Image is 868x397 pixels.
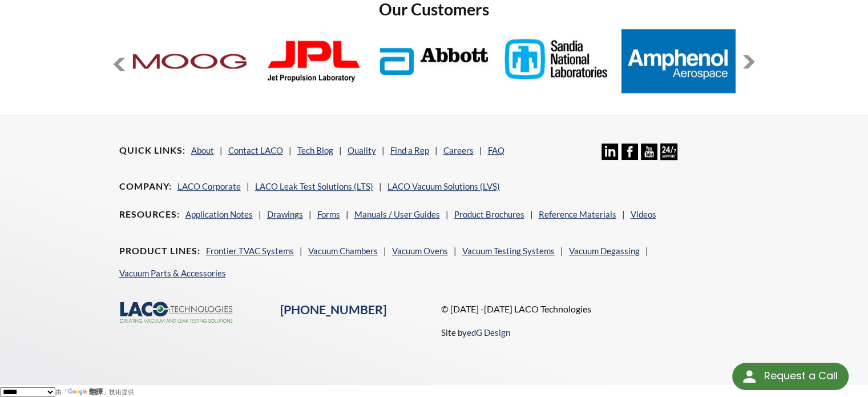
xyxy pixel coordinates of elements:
div: Request a Call [732,363,849,390]
a: Find a Rep [390,145,429,155]
a: LACO Vacuum Solutions (LVS) [387,181,500,191]
img: 24/7 Support Icon [660,143,677,160]
a: Tech Blog [297,145,333,155]
a: Forms [317,209,340,219]
a: LACO Leak Test Solutions (LTS) [255,181,373,191]
a: Application Notes [185,209,253,219]
img: Amphenol.jpg [621,29,736,93]
img: round button [740,367,758,386]
a: Contact LACO [228,145,283,155]
h4: Product Lines [119,245,200,257]
div: Request a Call [764,363,837,389]
a: Vacuum Parts & Accessories [119,268,226,278]
a: Reference Materials [539,209,616,219]
a: FAQ [488,145,504,155]
a: [PHONE_NUMBER] [280,302,386,317]
a: 翻譯 [68,388,103,396]
a: LACO Corporate [177,181,241,191]
a: About [191,145,214,155]
img: Abbott-Labs.jpg [377,29,491,93]
a: Vacuum Ovens [392,246,448,256]
a: Drawings [267,209,303,219]
h4: Resources [119,208,180,220]
p: Site by [441,326,510,339]
a: edG Design [466,327,510,338]
a: Vacuum Testing Systems [462,246,555,256]
a: Videos [631,209,656,219]
a: Product Brochures [454,209,524,219]
a: Manuals / User Guides [354,209,440,219]
h4: Quick Links [119,145,185,157]
img: LOGO_200x112.jpg [255,29,369,93]
img: Google 翻譯 [68,388,89,396]
a: Quality [348,145,376,155]
h4: Company [119,181,172,193]
a: 24/7 Support [660,151,677,162]
a: Vacuum Degassing [569,246,640,256]
img: MOOG.jpg [132,29,247,93]
a: Vacuum Chambers [308,246,378,256]
p: © [DATE] -[DATE] LACO Technologies [441,302,749,316]
img: Sandia-Natl-Labs.jpg [499,29,613,93]
a: Frontier TVAC Systems [206,246,294,256]
a: Careers [443,145,474,155]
